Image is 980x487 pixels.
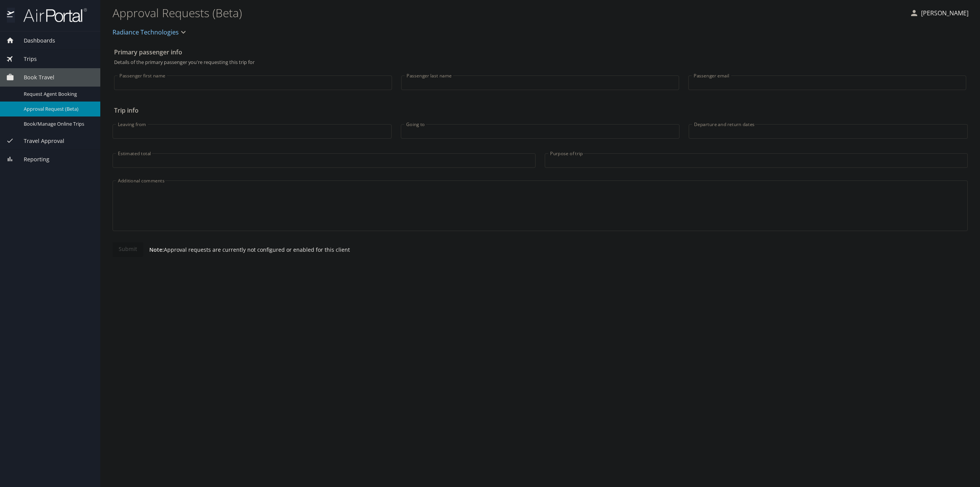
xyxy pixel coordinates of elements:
p: Approval requests are currently not configured or enabled for this client [143,246,350,254]
span: Trips [14,55,37,63]
span: Book/Manage Online Trips [24,120,91,128]
span: Reporting [14,155,49,164]
span: Book Travel [14,73,54,82]
img: airportal-logo.png [15,8,87,23]
span: Approval Request (Beta) [24,105,91,113]
button: [PERSON_NAME] [906,6,972,20]
span: Dashboards [14,36,55,45]
p: [PERSON_NAME] [919,8,969,18]
img: icon-airportal.png [7,8,15,23]
h2: Primary passenger info [114,46,966,58]
span: Request Agent Booking [24,90,91,98]
button: Radiance Technologies [109,25,191,40]
strong: Note: [149,246,164,253]
h2: Trip info [114,104,966,116]
h1: Approval Requests (Beta) [113,1,903,25]
span: Travel Approval [14,137,64,145]
p: Details of the primary passenger you're requesting this trip for [114,60,966,65]
span: Radiance Technologies [113,27,179,38]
